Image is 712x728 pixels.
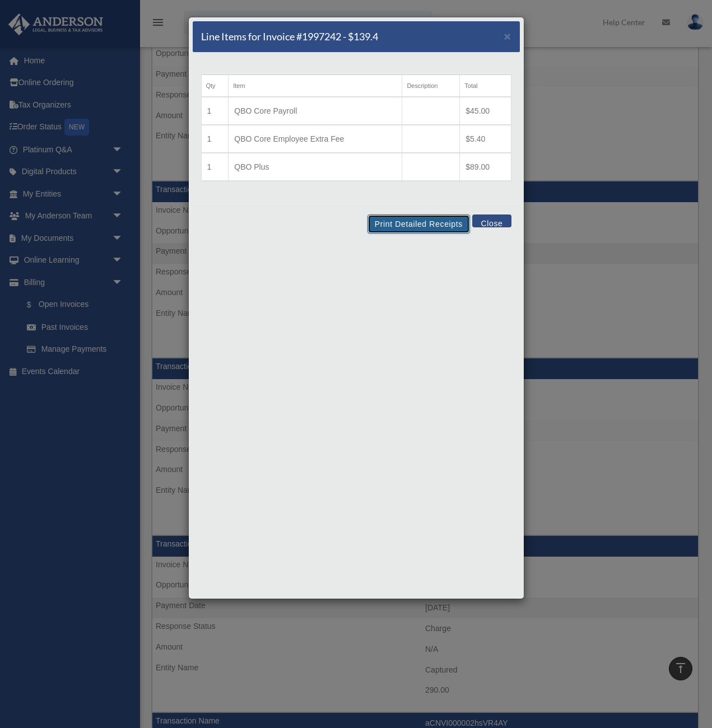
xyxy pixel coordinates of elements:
td: QBO Core Employee Extra Fee [229,125,402,153]
button: Print Detailed Receipts [367,214,470,234]
th: Total [460,75,511,97]
td: 1 [201,153,229,181]
td: $45.00 [460,97,511,125]
th: Qty [201,75,229,97]
th: Item [229,75,402,97]
td: QBO Core Payroll [229,97,402,125]
span: × [504,30,511,43]
td: QBO Plus [229,153,402,181]
td: $5.40 [460,125,511,153]
h5: Line Items for Invoice #1997242 - $139.4 [201,30,378,44]
button: Close [472,214,511,227]
button: Close [504,30,511,42]
th: Description [402,75,460,97]
td: $89.00 [460,153,511,181]
td: 1 [201,125,229,153]
td: 1 [201,97,229,125]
